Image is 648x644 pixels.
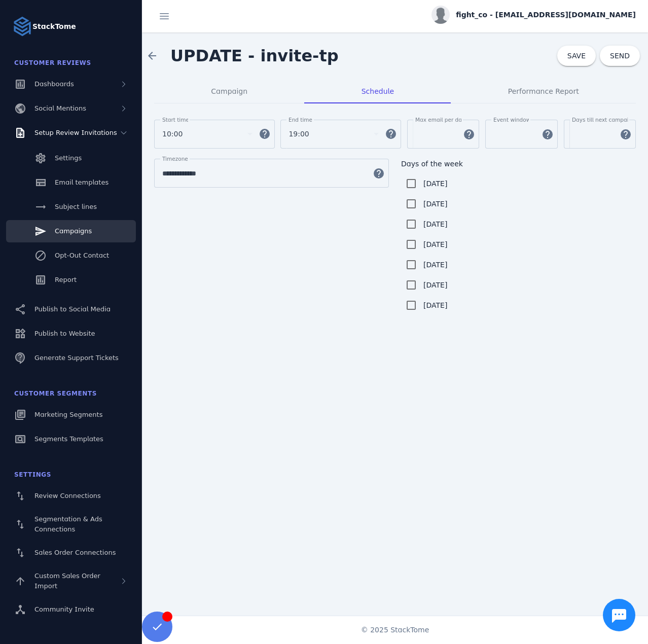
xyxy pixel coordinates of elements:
[162,117,189,123] mat-label: Start time
[415,117,465,123] mat-label: Max email per day
[14,471,51,478] span: Settings
[6,542,136,564] a: Sales Order Connections
[6,485,136,507] a: Review Connections
[421,218,447,230] label: [DATE]
[55,276,77,283] span: Report
[421,279,447,291] label: [DATE]
[600,46,640,66] button: SEND
[6,196,136,218] a: Subject lines
[362,88,394,95] span: Schedule
[6,347,136,369] a: Generate Support Tickets
[508,88,579,95] span: Performance Report
[55,178,109,186] span: Email templates
[361,625,429,635] span: © 2025 StackTome
[6,298,136,320] a: Publish to Social Media
[211,88,247,95] span: Campaign
[34,129,117,136] span: Setup Review Invitations
[162,128,183,140] span: 10:00
[421,259,447,271] label: [DATE]
[6,244,136,267] a: Opt-Out Contact
[421,299,447,311] label: [DATE]
[162,156,188,162] mat-label: Timezone
[34,605,94,613] span: Community Invite
[6,171,136,194] a: Email templates
[6,428,136,450] a: Segments Templates
[34,515,102,533] span: Segmentation & Ads Connections
[6,220,136,242] a: Campaigns
[34,549,116,556] span: Sales Order Connections
[289,128,309,140] span: 19:00
[6,323,136,345] a: Publish to Website
[610,52,630,59] span: SEND
[55,227,92,235] span: Campaigns
[6,147,136,169] a: Settings
[6,269,136,291] a: Report
[55,154,82,162] span: Settings
[421,198,447,210] label: [DATE]
[456,10,636,20] span: fight_co - [EMAIL_ADDRESS][DOMAIN_NAME]
[34,305,111,313] span: Publish to Social Media
[431,6,450,24] img: profile.jpg
[421,238,447,251] label: [DATE]
[421,177,447,190] label: [DATE]
[34,330,95,337] span: Publish to Website
[34,80,74,88] span: Dashboards
[557,46,596,66] button: SAVE
[32,21,76,32] strong: StackTome
[170,46,339,65] span: UPDATE - invite-tp
[34,435,103,443] span: Segments Templates
[431,6,636,24] button: fight_co - [EMAIL_ADDRESS][DOMAIN_NAME]
[34,411,102,418] span: Marketing Segments
[34,354,119,362] span: Generate Support Tickets
[12,16,32,37] img: Logo image
[6,509,136,540] a: Segmentation & Ads Connections
[14,59,91,66] span: Customer Reviews
[34,104,86,112] span: Social Mentions
[55,252,109,259] span: Opt-Out Contact
[6,404,136,426] a: Marketing Segments
[567,52,586,60] span: SAVE
[162,167,367,180] input: TimeZone
[6,598,136,621] a: Community Invite
[401,160,463,168] mat-label: Days of the week
[493,117,530,123] mat-label: Event window
[14,390,97,397] span: Customer Segments
[34,492,101,499] span: Review Connections
[55,203,97,210] span: Subject lines
[34,572,100,590] span: Custom Sales Order Import
[289,117,312,123] mat-label: End time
